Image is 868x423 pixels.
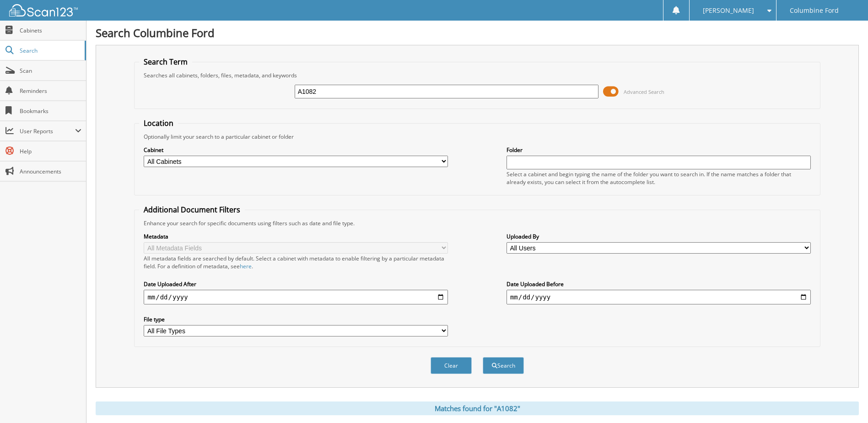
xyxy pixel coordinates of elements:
[507,170,811,186] div: Select a cabinet and begin typing the name of the folder you want to search in. If the name match...
[139,118,178,128] legend: Location
[139,133,815,141] div: Optionally limit your search to a particular cabinet or folder
[9,4,78,16] img: scan123-logo-white.svg
[507,290,811,304] input: end
[20,27,81,34] span: Cabinets
[507,233,811,240] label: Uploaded By
[20,67,81,75] span: Scan
[144,233,448,240] label: Metadata
[96,25,859,40] h1: Search Columbine Ford
[507,146,811,154] label: Folder
[144,255,448,270] div: All metadata fields are searched by default. Select a cabinet with metadata to enable filtering b...
[483,357,524,374] button: Search
[144,146,448,154] label: Cabinet
[703,8,754,13] span: [PERSON_NAME]
[139,205,245,215] legend: Additional Document Filters
[240,262,252,270] a: here
[139,71,815,79] div: Searches all cabinets, folders, files, metadata, and keywords
[507,280,811,288] label: Date Uploaded Before
[431,357,472,374] button: Clear
[624,88,664,95] span: Advanced Search
[144,315,448,323] label: File type
[20,168,81,175] span: Announcements
[20,107,81,115] span: Bookmarks
[20,47,80,54] span: Search
[790,8,839,13] span: Columbine Ford
[96,401,859,415] div: Matches found for "A1082"
[144,290,448,304] input: start
[20,147,81,155] span: Help
[144,280,448,288] label: Date Uploaded After
[20,87,81,95] span: Reminders
[139,219,815,227] div: Enhance your search for specific documents using filters such as date and file type.
[20,127,75,135] span: User Reports
[139,57,192,67] legend: Search Term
